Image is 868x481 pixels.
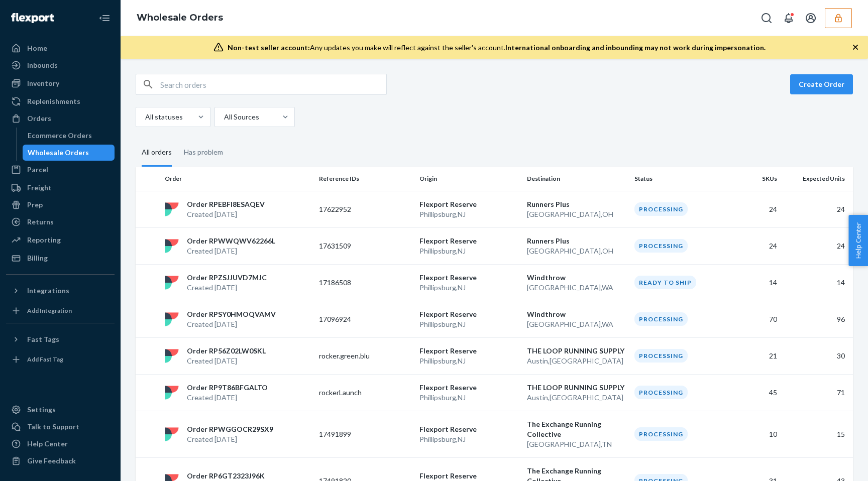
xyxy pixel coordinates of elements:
img: flexport logo [165,276,179,290]
p: Phillipsburg , NJ [419,434,519,444]
div: Talk to Support [27,422,79,432]
div: Fast Tags [27,334,59,344]
p: Flexport Reserve [419,424,519,434]
button: Integrations [6,283,115,299]
div: Returns [27,217,54,227]
td: 24 [781,227,853,264]
div: Add Fast Tag [27,355,63,364]
td: 24 [731,227,781,264]
p: Order RP9T86BFGALTO [187,383,268,393]
div: Parcel [27,165,48,175]
div: Processing [634,202,688,216]
span: International onboarding and inbounding may not work during impersonation. [505,43,766,52]
td: 70 [731,301,781,337]
button: Close Navigation [94,8,115,28]
p: Runners Plus [527,199,626,209]
button: Fast Tags [6,331,115,347]
p: Created [DATE] [187,434,273,444]
p: Created [DATE] [187,246,275,256]
p: Order RP6GT2323J96K [187,471,265,481]
div: Settings [27,405,56,415]
input: Search orders [160,74,386,94]
p: rocker.green.blu [319,351,399,361]
p: 17186508 [319,278,399,288]
p: Windthrow [527,273,626,283]
p: Flexport Reserve [419,309,519,319]
th: Destination [523,167,630,191]
td: 24 [781,191,853,227]
div: Processing [634,386,688,399]
p: Order RPWGGOCR29SX9 [187,424,273,434]
img: flexport logo [165,239,179,253]
input: All Sources [223,112,224,122]
button: Open account menu [801,8,821,28]
p: Phillipsburg , NJ [419,319,519,329]
div: Orders [27,113,51,124]
th: Expected Units [781,167,853,191]
td: 71 [781,374,853,411]
div: Add Integration [27,306,72,315]
td: 45 [731,374,781,411]
p: Phillipsburg , NJ [419,356,519,366]
div: Replenishments [27,96,80,106]
div: Home [27,43,47,53]
div: Ready to ship [634,276,696,289]
div: Inventory [27,78,59,88]
p: Order RPZSJJUVD7MJC [187,273,267,283]
a: Settings [6,402,115,418]
p: Phillipsburg , NJ [419,283,519,293]
button: Help Center [848,215,868,266]
a: Add Fast Tag [6,351,115,368]
p: Phillipsburg , NJ [419,246,519,256]
button: Open Search Box [756,8,777,28]
a: Home [6,40,115,56]
div: Ecommerce Orders [28,131,92,141]
p: Created [DATE] [187,209,265,219]
button: Talk to Support [6,419,115,435]
td: 15 [781,411,853,457]
p: Flexport Reserve [419,236,519,246]
a: Orders [6,110,115,127]
a: Wholesale Orders [137,12,223,23]
div: Wholesale Orders [28,148,89,158]
p: [GEOGRAPHIC_DATA] , OH [527,209,626,219]
td: 24 [731,191,781,227]
p: Phillipsburg , NJ [419,393,519,403]
img: flexport logo [165,202,179,216]
p: THE LOOP RUNNING SUPPLY [527,383,626,393]
p: Created [DATE] [187,356,266,366]
div: Billing [27,253,48,263]
th: Order [161,167,315,191]
p: Order RPSY0HMOQVAMV [187,309,276,319]
div: Processing [634,349,688,363]
div: Reporting [27,235,61,245]
p: 17491899 [319,429,399,439]
a: Replenishments [6,93,115,109]
p: THE LOOP RUNNING SUPPLY [527,346,626,356]
p: [GEOGRAPHIC_DATA] , OH [527,246,626,256]
img: flexport logo [165,349,179,363]
a: Add Integration [6,303,115,319]
a: Reporting [6,232,115,248]
p: Created [DATE] [187,319,276,329]
div: Has problem [184,139,223,165]
p: Runners Plus [527,236,626,246]
th: SKUs [731,167,781,191]
a: Freight [6,180,115,196]
p: Flexport Reserve [419,383,519,393]
img: flexport logo [165,386,179,400]
p: Flexport Reserve [419,471,519,481]
p: Flexport Reserve [419,199,519,209]
p: Flexport Reserve [419,346,519,356]
a: Inventory [6,75,115,91]
p: Order RPEBFI8ESAQEV [187,199,265,209]
iframe: Opens a widget where you can chat to one of our agents [803,451,858,476]
div: Any updates you make will reflect against the seller's account. [228,43,766,53]
button: Open notifications [779,8,799,28]
div: All orders [142,139,172,167]
div: Processing [634,312,688,326]
th: Reference IDs [315,167,415,191]
p: 17622952 [319,204,399,214]
p: [GEOGRAPHIC_DATA] , WA [527,319,626,329]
